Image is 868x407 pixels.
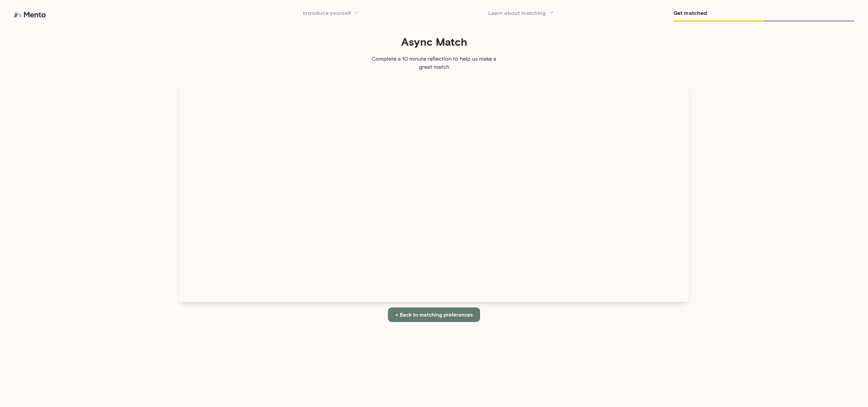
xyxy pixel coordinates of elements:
h6: Get matched [673,8,854,18]
h6: Introduce yourself [303,8,484,18]
h4: Async Match [179,35,689,48]
button: ← Back to matching preferences [388,307,480,322]
p: Complete a 10 minute reflection to help us make a great match [366,55,502,71]
h6: Learn about matching [488,8,669,18]
img: logo [14,8,47,22]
